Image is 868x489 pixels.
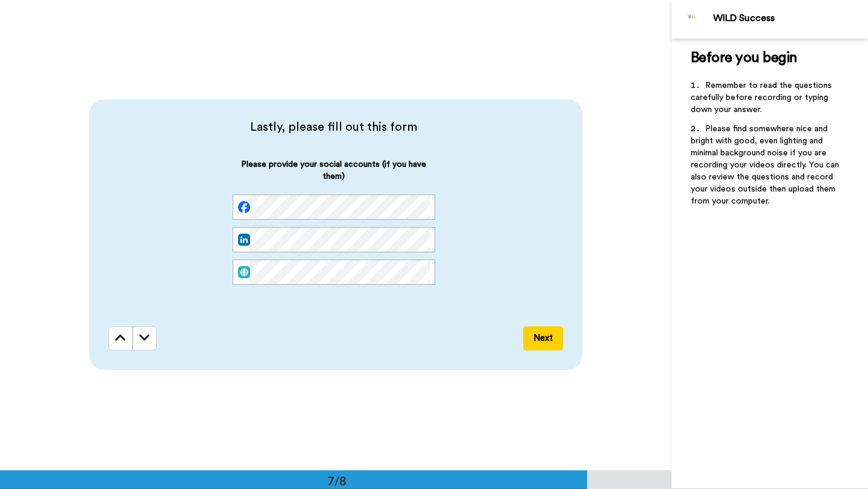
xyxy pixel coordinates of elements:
[238,234,250,246] img: linked-in.png
[713,13,867,24] div: WILD Success
[691,81,834,114] span: Remember to read the questions carefully before recording or typing down your answer.
[678,5,707,34] img: Profile Image
[691,51,797,65] span: Before you begin
[308,472,366,489] div: 7/8
[523,326,563,350] button: Next
[691,125,841,205] span: Please find somewhere nice and bright with good, even lighting and minimal background noise if yo...
[233,158,435,195] span: Please provide your social accounts (if you have them)
[238,201,250,213] img: facebook.svg
[108,119,559,135] span: Lastly, please fill out this form
[238,266,250,278] img: web.svg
